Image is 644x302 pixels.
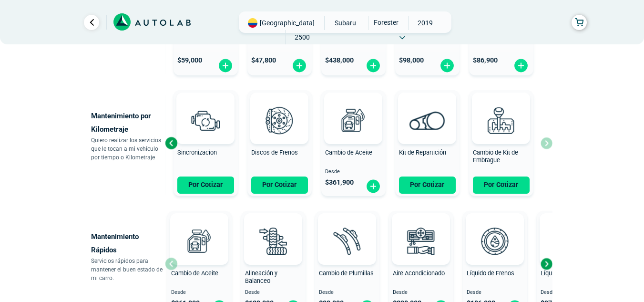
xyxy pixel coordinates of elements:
[252,220,294,262] img: alineacion_y_balanceo-v3.svg
[399,149,446,156] span: Kit de Repartición
[191,94,220,123] img: AD0BCuuxAAAAAElFTkSuQmCC
[395,90,460,196] button: Kit de Repartición Por Cotizar
[321,90,386,196] button: Cambio de Aceite Desde $361,900
[393,290,450,296] span: Desde
[366,179,381,194] img: fi_plus-circle2.svg
[339,94,368,123] img: AD0BCuuxAAAAAElFTkSuQmCC
[440,58,455,73] img: fi_plus-circle2.svg
[409,111,445,130] img: correa_de_reparticion-v3.svg
[513,58,529,73] img: fi_plus-circle2.svg
[292,58,307,73] img: fi_plus-circle2.svg
[541,290,597,296] span: Desde
[325,149,372,156] span: Cambio de Aceite
[319,290,376,296] span: Desde
[251,149,298,156] span: Discos de Frenos
[164,136,178,150] div: Previous slide
[332,99,374,141] img: cambio_de_aceite-v3.svg
[326,220,368,262] img: plumillas-v3.svg
[548,220,590,262] img: liquido_refrigerante-v3.svg
[259,215,287,244] img: AD0BCuuxAAAAAElFTkSuQmCC
[248,18,257,28] img: Flag of COLOMBIA
[399,56,424,64] span: $ 98,000
[245,290,302,296] span: Desde
[409,16,442,30] span: 2019
[218,58,233,73] img: fi_plus-circle2.svg
[393,270,445,277] span: Aire Acondicionado
[539,257,553,271] div: Next slide
[474,220,516,262] img: liquido_frenos-v3.svg
[286,30,319,44] span: 2500
[265,94,294,123] img: AD0BCuuxAAAAAElFTkSuQmCC
[413,94,441,123] img: AD0BCuuxAAAAAElFTkSuQmCC
[251,56,276,64] span: $ 47,800
[467,290,523,296] span: Desde
[319,270,374,277] span: Cambio de Plumillas
[171,290,228,296] span: Desde
[251,177,308,194] button: Por Cotizar
[177,56,202,64] span: $ 59,000
[258,99,300,141] img: frenos2-v3.svg
[333,215,361,244] img: AD0BCuuxAAAAAElFTkSuQmCC
[400,220,442,262] img: aire_acondicionado-v3.svg
[473,56,498,64] span: $ 86,900
[469,90,533,196] button: Cambio de Kit de Embrague Por Cotizar
[260,18,315,28] span: [GEOGRAPHIC_DATA]
[184,99,226,141] img: sincronizacion-v3.svg
[399,177,456,194] button: Por Cotizar
[480,215,509,244] img: AD0BCuuxAAAAAElFTkSuQmCC
[171,270,218,277] span: Cambio de Aceite
[177,149,217,156] span: Sincronizacion
[467,270,514,277] span: Líquido de Frenos
[91,109,165,136] p: Mantenimiento por Kilometraje
[84,15,99,30] a: Ir al paso anterior
[325,169,382,175] span: Desde
[245,270,277,285] span: Alineación y Balanceo
[473,177,530,194] button: Por Cotizar
[91,257,165,282] p: Servicios rápidos para mantener el buen estado de mi carro.
[480,99,522,141] img: kit_de_embrague-v3.svg
[368,16,402,29] span: Forester
[366,58,381,73] img: fi_plus-circle2.svg
[487,94,515,123] img: AD0BCuuxAAAAAElFTkSuQmCC
[541,270,594,277] span: Líquido Refrigerante
[247,90,312,196] button: Discos de Frenos Por Cotizar
[325,178,354,187] span: $ 361,900
[407,215,435,244] img: AD0BCuuxAAAAAElFTkSuQmCC
[328,16,362,30] span: SUBARU
[178,220,220,262] img: cambio_de_aceite-v3.svg
[177,177,234,194] button: Por Cotizar
[185,215,214,244] img: AD0BCuuxAAAAAElFTkSuQmCC
[174,90,238,196] button: Sincronizacion Por Cotizar
[473,149,518,164] span: Cambio de Kit de Embrague
[325,56,354,64] span: $ 438,000
[91,230,165,257] p: Mantenimiento Rápidos
[91,136,165,162] p: Quiero realizar los servicios que le tocan a mi vehículo por tiempo o Kilometraje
